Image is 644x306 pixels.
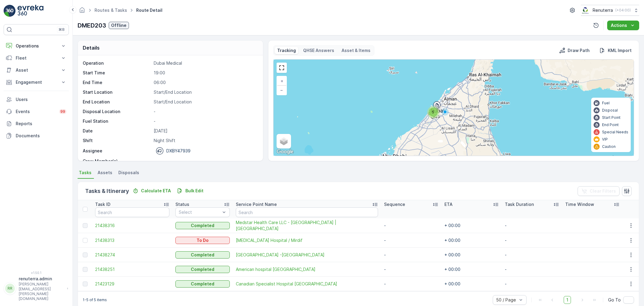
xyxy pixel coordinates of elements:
a: 21438251 [95,266,169,272]
p: Tasks & Itinerary [85,187,129,195]
p: Events [16,109,56,115]
p: Start/End Location [154,89,257,95]
img: logo [4,5,16,17]
div: Toggle Row Selected [83,252,88,257]
p: Caution [602,144,616,149]
img: Screenshot_2024-07-26_at_13.33.01.png [581,7,590,14]
button: Draw Path [557,47,592,54]
p: 19:00 [154,70,257,76]
p: Task Duration [505,201,534,207]
p: Bulk Edit [185,188,203,194]
td: + 00:00 [441,262,502,277]
p: Completed [191,252,214,258]
p: [PERSON_NAME][EMAIL_ADDRESS][PERSON_NAME][DOMAIN_NAME] [19,282,64,301]
p: Operations [16,43,57,49]
button: Engagement [4,76,69,88]
p: Special Needs [602,130,628,135]
a: American hospital Nad al Sheba [236,266,378,272]
button: Actions [607,21,639,30]
p: VIP [602,137,608,142]
p: Shift [83,138,151,144]
button: Operations [4,40,69,52]
p: KML Import [608,47,632,54]
p: 99 [60,109,65,114]
span: Tasks [79,170,91,176]
span: Go To [608,297,621,303]
td: - [502,277,562,291]
button: Clear Filters [578,186,620,196]
p: Start Time [83,70,151,76]
p: Documents [16,133,66,139]
div: Toggle Row Selected [83,223,88,228]
button: Bulk Edit [175,187,206,194]
a: Open this area in Google Maps (opens a new window) [275,148,295,156]
p: Fuel Station [83,118,151,124]
a: View Fullscreen [277,63,286,72]
a: Users [4,93,69,106]
p: renuterra.admin [19,276,64,282]
p: [DATE] [154,128,257,134]
button: KML Import [597,47,634,54]
button: Asset [4,64,69,76]
p: Completed [191,223,214,229]
p: ⌘B [59,27,65,32]
span: Canadian Specialist Hospital [GEOGRAPHIC_DATA] [236,281,378,287]
button: To Do [175,237,230,244]
td: - [381,248,441,262]
p: QHSE Answers [303,47,334,54]
a: 21438316 [95,223,169,229]
p: Time Window [565,201,594,207]
p: 06:00 [154,80,257,86]
button: Completed [175,266,230,273]
p: ETA [444,201,453,207]
span: Route Detail [135,7,164,13]
p: Sequence [384,201,405,207]
p: Calculate ETA [141,188,171,194]
button: Completed [175,222,230,229]
a: Routes & Tasks [95,8,127,13]
span: Medstar Health Care LLC - [GEOGRAPHIC_DATA] | [GEOGRAPHIC_DATA] [236,220,378,232]
div: Toggle Row Selected [83,238,88,243]
span: Assets [98,170,112,176]
p: Engagement [16,79,57,85]
span: + [280,78,283,83]
button: Fleet [4,52,69,64]
p: Start Point [602,115,620,120]
p: - [154,109,257,115]
span: 21423129 [95,281,169,287]
p: End Location [83,99,151,105]
p: Night Shift [154,138,257,144]
p: - [154,158,257,164]
button: Renuterra(+04:00) [581,5,639,16]
span: [GEOGRAPHIC_DATA] -[GEOGRAPHIC_DATA] [236,252,378,258]
p: Details [83,44,100,51]
div: Toggle Row Selected [83,282,88,286]
p: Users [16,96,66,103]
a: 21438313 [95,237,169,243]
p: Service Point Name [236,201,277,207]
td: + 00:00 [441,218,502,233]
p: DMED203 [78,21,106,30]
p: 1-5 of 5 items [83,298,107,302]
p: Date [83,128,151,134]
td: + 00:00 [441,248,502,262]
a: American Hospital -Oud Mehta [236,252,378,258]
a: Documents [4,130,69,142]
button: Calculate ETA [130,187,173,194]
span: Disposals [118,170,139,176]
td: + 00:00 [441,277,502,291]
span: 21438274 [95,252,169,258]
a: Events99 [4,106,69,118]
p: Fuel [602,101,610,106]
td: - [502,248,562,262]
button: Completed [175,280,230,288]
p: Offline [111,22,127,28]
p: Reports [16,121,66,127]
span: 1 [564,296,571,304]
p: Crew Member(s) [83,158,151,164]
p: Completed [191,266,214,272]
p: Tracking [277,47,296,54]
td: - [502,233,562,248]
p: End Point [602,122,619,127]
